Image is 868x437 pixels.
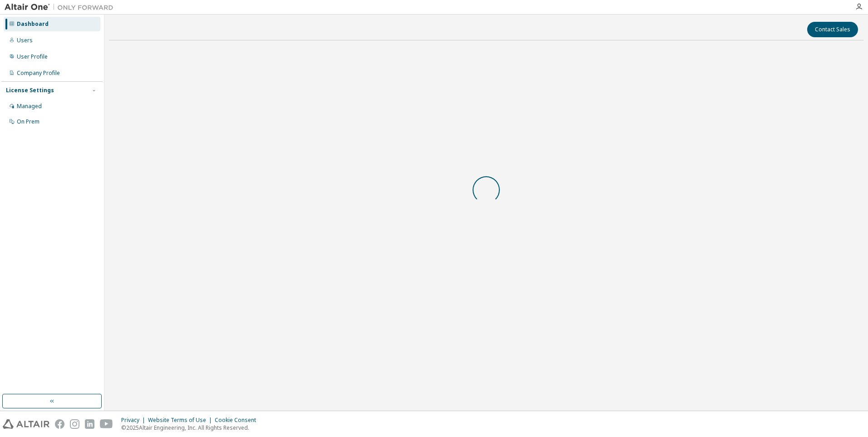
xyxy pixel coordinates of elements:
[148,417,215,424] div: Website Terms of Use
[5,3,118,12] img: Altair One
[121,424,261,432] p: © 2025 Altair Engineering, Inc. All Rights Reserved.
[3,419,49,429] img: altair_logo.svg
[17,20,49,28] div: Dashboard
[17,118,39,125] div: On Prem
[85,419,94,429] img: linkedin.svg
[17,53,48,60] div: User Profile
[215,417,261,424] div: Cookie Consent
[6,87,54,94] div: License Settings
[121,417,148,424] div: Privacy
[17,70,60,77] div: Company Profile
[17,103,42,110] div: Managed
[807,22,858,37] button: Contact Sales
[70,419,79,429] img: instagram.svg
[100,419,113,429] img: youtube.svg
[55,419,64,429] img: facebook.svg
[17,37,33,44] div: Users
